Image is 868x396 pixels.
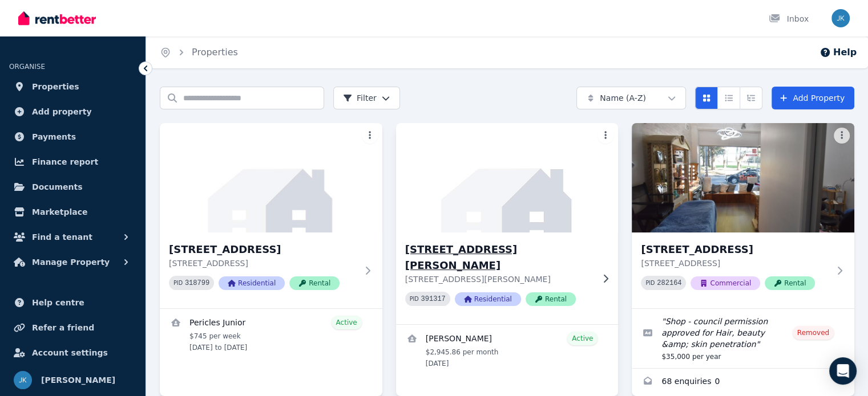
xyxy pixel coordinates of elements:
span: Find a tenant [32,230,92,244]
span: Residential [219,276,285,290]
span: Rental [526,292,576,306]
a: Refer a friend [9,316,136,339]
h3: [STREET_ADDRESS] [641,242,829,258]
small: PID [410,296,419,302]
code: 318799 [185,279,209,287]
span: Residential [455,292,521,306]
button: More options [362,128,378,144]
a: Account settings [9,341,136,364]
a: Documents [9,175,136,198]
code: 391317 [421,295,446,303]
h3: [STREET_ADDRESS] [169,242,357,258]
span: Rental [765,276,815,290]
small: PID [645,280,655,286]
span: Help centre [32,296,84,309]
a: Payments [9,125,136,148]
span: Commercial [691,276,760,290]
a: Add Property [772,87,854,109]
button: Find a tenant [9,226,136,248]
code: 282164 [657,279,681,287]
a: View details for Pericles Junior [160,309,382,359]
a: View details for Brooke Cranney [396,325,619,375]
img: 77 Bestic Street, Rockdale [160,123,382,232]
span: Marketplace [32,205,87,219]
div: Open Intercom Messenger [829,357,857,385]
a: Add property [9,100,136,123]
h3: [STREET_ADDRESS][PERSON_NAME] [405,242,594,273]
span: [PERSON_NAME] [41,373,115,387]
img: Joseph Khalife [831,9,850,27]
small: PID [173,280,183,286]
span: Refer a friend [32,321,94,334]
button: Expanded list view [740,87,762,109]
p: [STREET_ADDRESS][PERSON_NAME] [405,273,594,285]
a: 120 Bondi Road, Bondi[STREET_ADDRESS][STREET_ADDRESS]PID 282164CommercialRental [632,123,854,308]
span: Filter [343,92,377,104]
span: ORGANISE [9,63,45,71]
button: Filter [333,87,400,109]
span: Manage Property [32,255,110,269]
span: Add property [32,105,92,119]
span: Properties [32,80,79,93]
span: Documents [32,180,83,194]
span: Account settings [32,346,108,360]
a: Enquiries for 120 Bondi Road, Bondi [632,369,854,396]
button: Help [819,46,857,59]
button: More options [597,128,613,144]
a: Help centre [9,291,136,314]
button: Manage Property [9,251,136,273]
span: Finance report [32,155,98,169]
img: RentBetter [18,10,96,27]
button: Card view [695,87,718,109]
p: [STREET_ADDRESS] [169,258,357,269]
button: Compact list view [717,87,740,109]
img: 102 Percival Rd, Stanmore [390,120,624,235]
span: Name (A-Z) [600,92,646,104]
img: Joseph Khalife [14,371,32,389]
div: Inbox [769,13,809,25]
a: Finance report [9,150,136,173]
a: 102 Percival Rd, Stanmore[STREET_ADDRESS][PERSON_NAME][STREET_ADDRESS][PERSON_NAME]PID 391317Resi... [396,123,619,324]
nav: Breadcrumb [146,36,252,68]
a: Properties [9,75,136,98]
p: [STREET_ADDRESS] [641,258,829,269]
a: Edit listing: Shop - council permission approved for Hair, beauty &amp; skin penetration [632,309,854,368]
a: 77 Bestic Street, Rockdale[STREET_ADDRESS][STREET_ADDRESS]PID 318799ResidentialRental [160,123,382,308]
span: Rental [289,276,340,290]
button: More options [834,128,850,144]
a: Properties [192,47,238,58]
span: Payments [32,130,76,144]
a: Marketplace [9,201,136,223]
img: 120 Bondi Road, Bondi [632,123,854,232]
div: View options [695,87,762,109]
button: Name (A-Z) [576,87,686,109]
